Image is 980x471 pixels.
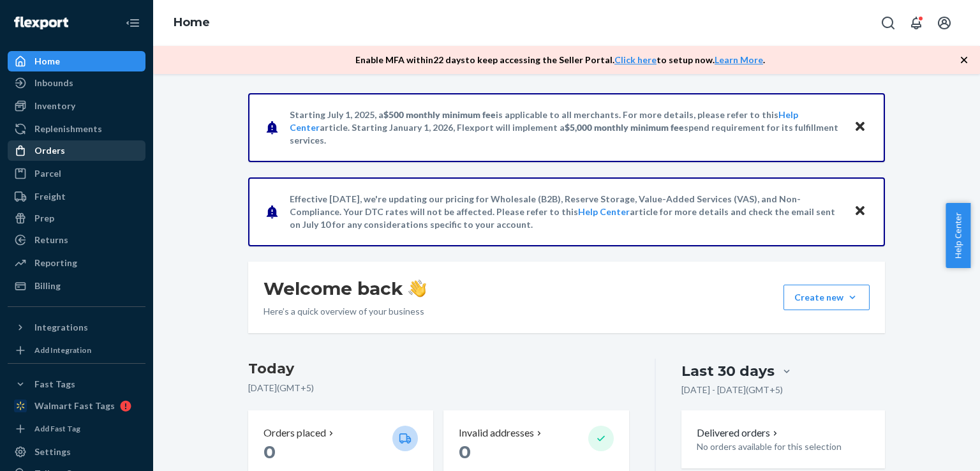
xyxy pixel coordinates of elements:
[290,193,842,231] p: Effective [DATE], we're updating our pricing for Wholesale (B2B), Reserve Storage, Value-Added Se...
[459,441,471,463] span: 0
[614,54,657,65] a: Click here
[8,51,145,71] a: Home
[8,396,145,416] a: Walmart Fast Tags
[34,345,91,355] div: Add Integration
[120,10,145,36] button: Close Navigation
[8,374,145,394] button: Fast Tags
[34,77,73,89] div: Inbounds
[852,118,868,137] button: Close
[903,10,929,36] button: Open notifications
[697,426,780,440] button: Delivered orders
[715,54,763,65] a: Learn More
[8,163,145,184] a: Parcel
[290,108,842,147] p: Starting July 1, 2025, a is applicable to all merchants. For more details, please refer to this a...
[34,55,60,68] div: Home
[264,426,326,440] p: Orders placed
[8,73,145,93] a: Inbounds
[264,305,426,318] p: Here’s a quick overview of your business
[34,167,61,180] div: Parcel
[14,17,68,29] img: Flexport logo
[8,140,145,161] a: Orders
[34,280,61,292] div: Billing
[34,257,77,269] div: Reporting
[8,421,145,437] a: Add Fast Tag
[264,277,426,300] h1: Welcome back
[8,96,145,116] a: Inventory
[681,384,783,396] p: [DATE] - [DATE] ( GMT+5 )
[34,400,115,412] div: Walmart Fast Tags
[565,122,684,133] span: $5,000 monthly minimum fee
[163,4,220,41] ol: breadcrumbs
[852,202,868,221] button: Close
[34,378,75,391] div: Fast Tags
[8,253,145,273] a: Reporting
[459,426,534,440] p: Invalid addresses
[8,343,145,358] a: Add Integration
[8,276,145,296] a: Billing
[8,442,145,462] a: Settings
[355,54,765,66] p: Enable MFA within 22 days to keep accessing the Seller Portal. to setup now. .
[946,203,970,268] button: Help Center
[34,144,65,157] div: Orders
[681,361,775,381] div: Last 30 days
[783,285,870,310] button: Create new
[34,321,88,334] div: Integrations
[875,10,901,36] button: Open Search Box
[264,441,276,463] span: 0
[26,9,71,20] span: Support
[8,230,145,250] a: Returns
[248,382,629,394] p: [DATE] ( GMT+5 )
[34,212,54,225] div: Prep
[932,10,957,36] button: Open account menu
[408,280,426,297] img: hand-wave emoji
[8,317,145,338] button: Integrations
[34,190,66,203] div: Freight
[8,119,145,139] a: Replenishments
[697,440,870,453] p: No orders available for this selection
[34,234,68,246] div: Returns
[8,186,145,207] a: Freight
[578,206,630,217] a: Help Center
[34,100,75,112] div: Inventory
[34,123,102,135] div: Replenishments
[174,15,210,29] a: Home
[34,445,71,458] div: Settings
[8,208,145,228] a: Prep
[248,359,629,379] h3: Today
[383,109,496,120] span: $500 monthly minimum fee
[34,423,80,434] div: Add Fast Tag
